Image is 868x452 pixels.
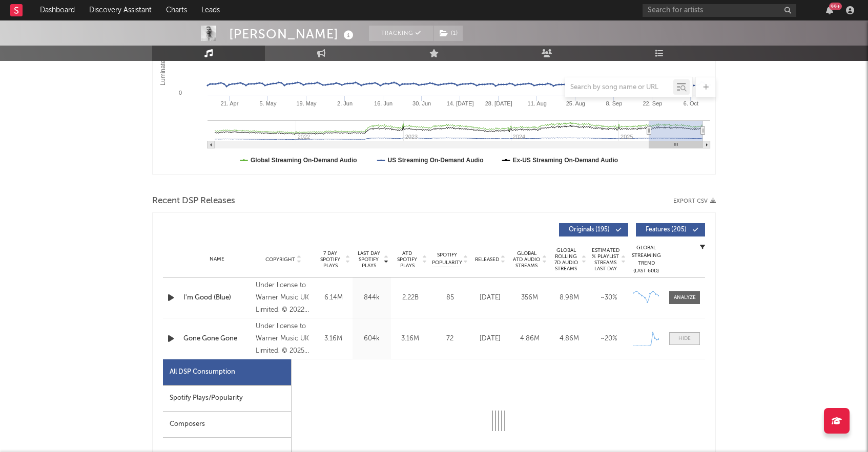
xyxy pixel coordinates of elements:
text: Ex-US Streaming On-Demand Audio [513,157,618,164]
a: Gone Gone Gone [183,334,251,344]
div: Under license to Warner Music UK Limited, © 2022 What A DJ Ltd [256,279,312,316]
text: Global Streaming On-Demand Audio [251,157,357,164]
span: Copyright [265,256,295,263]
span: Spotify Popularity [432,251,462,267]
button: Originals(195) [559,223,628,236]
span: Last Day Spotify Plays [355,250,382,269]
div: ~ 30 % [591,293,626,303]
text: 21. Apr [220,100,238,106]
div: 85 [432,293,468,303]
span: ( 1 ) [433,26,463,41]
text: 28. [DATE] [485,100,512,106]
div: 4.86M [552,334,586,344]
div: All DSP Consumption [170,366,235,378]
text: 25. Aug [566,100,585,106]
input: Search for artists [643,4,796,17]
div: [DATE] [473,293,507,303]
text: 5. May [259,100,277,106]
div: All DSP Consumption [163,359,291,385]
button: (1) [433,26,463,41]
input: Search by song name or URL [565,83,673,92]
a: I'm Good (Blue) [183,293,251,303]
div: 2.22B [394,293,427,303]
text: 16. Jun [374,100,392,106]
button: 99+ [826,6,833,14]
div: ~ 20 % [591,334,626,344]
div: Spotify Plays/Popularity [163,385,291,412]
span: 7 Day Spotify Plays [317,250,344,269]
div: 6.14M [317,293,350,303]
div: 3.16M [317,334,350,344]
span: Originals ( 195 ) [566,227,613,233]
button: Export CSV [673,198,716,204]
text: US Streaming On-Demand Audio [388,157,484,164]
text: 2. Jun [337,100,353,106]
div: 8.98M [552,293,586,303]
div: [PERSON_NAME] [229,26,356,42]
text: 11. Aug [528,100,547,106]
span: Estimated % Playlist Streams Last Day [591,247,619,272]
text: 30. Jun [412,100,431,106]
span: Released [475,256,499,263]
button: Features(205) [636,223,705,236]
div: 604k [355,334,388,344]
div: Global Streaming Trend (Last 60D) [631,244,662,275]
div: [DATE] [473,334,507,344]
text: 22. Sep [643,100,662,106]
div: 356M [512,293,547,303]
span: ATD Spotify Plays [394,250,421,269]
div: 72 [432,334,468,344]
text: 6. Oct [684,100,698,106]
div: Name [183,255,251,263]
span: Global ATD Audio Streams [512,250,541,269]
div: 4.86M [512,334,547,344]
span: Global Rolling 7D Audio Streams [552,247,580,272]
span: Recent DSP Releases [152,195,235,207]
div: Under license to Warner Music UK Limited, © 2025 What A DJ Ltd [256,320,312,357]
div: 3.16M [394,334,427,344]
div: 99 + [829,3,842,10]
div: 844k [355,293,388,303]
button: Tracking [369,26,433,41]
text: 19. May [296,100,317,106]
text: 14. [DATE] [447,100,474,106]
div: Composers [163,412,291,438]
span: Features ( 205 ) [643,227,690,233]
text: 8. Sep [606,100,622,106]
